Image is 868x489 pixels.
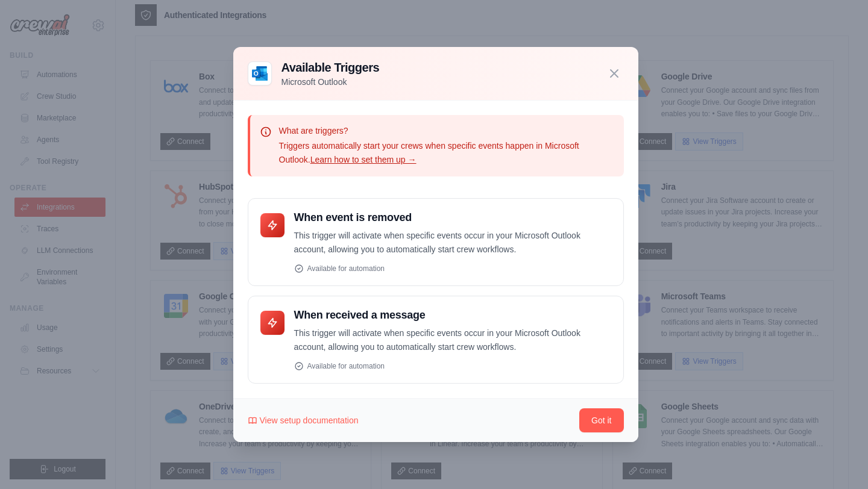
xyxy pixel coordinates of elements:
h4: When event is removed [294,211,611,225]
h4: When received a message [294,308,611,322]
p: Triggers automatically start your crews when specific events happen in Microsoft Outlook. [279,139,614,167]
div: Available for automation [294,361,611,371]
p: This trigger will activate when specific events occur in your Microsoft Outlook account, allowing... [294,326,611,354]
img: Microsoft Outlook [248,61,272,86]
a: View setup documentation [248,414,359,426]
p: This trigger will activate when specific events occur in your Microsoft Outlook account, allowing... [294,229,611,257]
button: Got it [579,408,623,432]
h3: Available Triggers [281,59,380,76]
div: Available for automation [294,264,611,273]
a: Learn how to set them up → [310,155,417,164]
p: What are triggers? [279,125,614,137]
span: View setup documentation [260,414,359,426]
p: Microsoft Outlook [281,76,380,88]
